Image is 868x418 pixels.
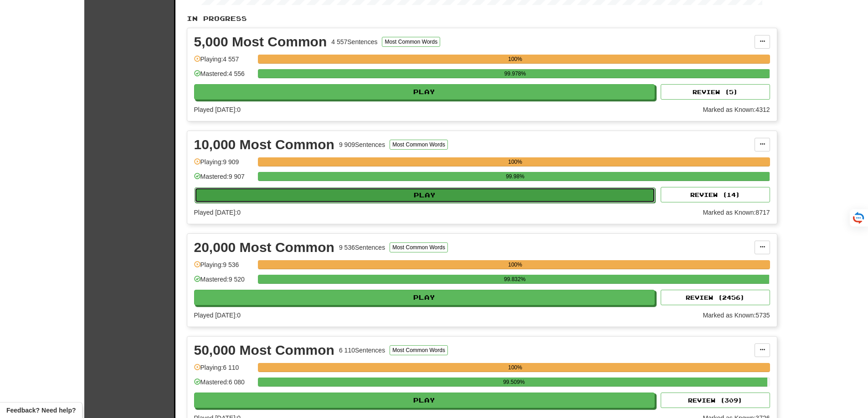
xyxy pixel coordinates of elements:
[390,140,448,150] button: Most Common Words
[339,243,385,252] div: 9 536 Sentences
[194,363,253,378] div: Playing: 6 110
[261,260,770,269] div: 100%
[194,84,655,100] button: Play
[390,345,448,355] button: Most Common Words
[6,406,76,415] span: Open feedback widget
[703,311,770,320] div: Marked as Known: 5735
[261,378,767,387] div: 99.509%
[261,157,770,166] div: 100%
[194,172,253,187] div: Mastered: 9 907
[194,138,334,151] div: 10,000 Most Common
[261,172,770,181] div: 99.98%
[194,241,334,254] div: 20,000 Most Common
[261,55,770,64] div: 100%
[194,312,241,319] span: Played [DATE]: 0
[194,209,241,216] span: Played [DATE]: 0
[661,84,770,100] button: Review (5)
[661,290,770,305] button: Review (2456)
[194,55,253,70] div: Playing: 4 557
[194,393,655,408] button: Play
[194,106,241,113] span: Played [DATE]: 0
[390,242,448,252] button: Most Common Words
[194,275,253,290] div: Mastered: 9 520
[703,105,770,114] div: Marked as Known: 4312
[261,275,769,284] div: 99.832%
[331,37,377,46] div: 4 557 Sentences
[194,35,327,49] div: 5,000 Most Common
[703,208,770,217] div: Marked as Known: 8717
[661,187,770,202] button: Review (14)
[194,157,253,172] div: Playing: 9 909
[339,346,385,355] div: 6 110 Sentences
[194,290,655,305] button: Play
[261,69,770,78] div: 99.978%
[195,187,656,203] button: Play
[194,260,253,275] div: Playing: 9 536
[339,140,385,149] div: 9 909 Sentences
[382,37,440,47] button: Most Common Words
[194,378,253,393] div: Mastered: 6 080
[187,14,777,23] p: In Progress
[194,69,253,84] div: Mastered: 4 556
[194,343,334,357] div: 50,000 Most Common
[661,393,770,408] button: Review (309)
[261,363,770,372] div: 100%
